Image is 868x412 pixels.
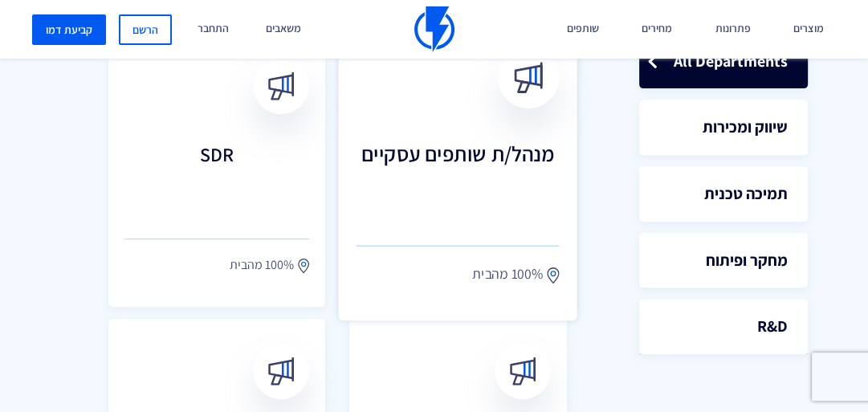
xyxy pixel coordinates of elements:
h3: מנהל/ת שותפים עסקיים [357,141,560,212]
h3: SDR [124,144,309,208]
a: מנהל/ת שותפים עסקיים 100% מהבית [339,20,577,320]
a: קביעת דמו [32,14,106,45]
span: 100% מהבית [230,255,294,275]
a: שיווק ומכירות [639,100,808,155]
a: הרשם [119,14,172,45]
img: broadcast.svg [514,62,545,93]
a: מחקר ופיתוח [639,233,808,288]
a: SDR 100% מהבית [108,34,325,307]
img: location.svg [298,258,309,274]
a: All Departments [639,34,808,89]
span: 100% מהבית [472,263,543,284]
a: R&D [639,299,808,354]
img: broadcast.svg [508,357,536,385]
img: broadcast.svg [267,71,295,100]
a: תמיכה טכנית [639,166,808,222]
img: broadcast.svg [267,357,295,385]
img: location.svg [548,267,560,284]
